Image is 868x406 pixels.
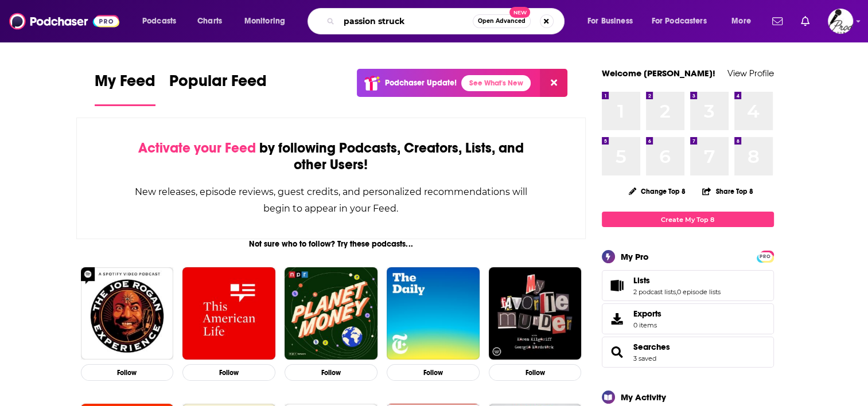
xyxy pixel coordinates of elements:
[602,303,774,334] a: Exports
[95,71,155,97] span: My Feed
[134,12,191,30] button: open menu
[633,321,661,329] span: 0 items
[182,267,275,360] img: This American Life
[182,364,275,381] button: Follow
[142,13,176,29] span: Podcasts
[387,364,480,381] button: Follow
[768,11,787,31] a: Show notifications dropdown
[633,309,661,319] span: Exports
[169,71,267,97] span: Popular Feed
[190,12,229,30] a: Charts
[606,311,629,327] span: Exports
[633,342,670,352] a: Searches
[478,18,526,24] span: Open Advanced
[461,75,531,91] a: See What's New
[758,252,772,260] a: PRO
[579,12,647,30] button: open menu
[606,344,629,360] a: Searches
[602,270,774,301] span: Lists
[633,275,721,286] a: Lists
[758,252,772,261] span: PRO
[509,7,530,18] span: New
[676,288,677,296] span: ,
[606,278,629,294] a: Lists
[134,140,528,173] div: by following Podcasts, Creators, Lists, and other Users!
[633,354,656,362] a: 3 saved
[828,9,853,34] img: User Profile
[81,267,174,360] img: The Joe Rogan Experience
[828,9,853,34] button: Show profile menu
[385,78,457,88] p: Podchaser Update!
[677,288,721,296] a: 0 episode lists
[828,9,853,34] span: Logged in as sdonovan
[285,267,377,360] img: Planet Money
[197,13,222,29] span: Charts
[285,364,377,381] button: Follow
[81,364,174,381] button: Follow
[602,212,774,227] a: Create My Top 8
[138,139,256,157] span: Activate your Feed
[633,288,676,296] a: 2 podcast lists
[387,267,480,360] img: The Daily
[723,12,765,30] button: open menu
[652,13,707,29] span: For Podcasters
[318,8,575,34] div: Search podcasts, credits, & more...
[621,392,666,403] div: My Activity
[236,12,300,30] button: open menu
[621,251,649,262] div: My Pro
[587,13,633,29] span: For Business
[633,275,650,286] span: Lists
[622,184,693,198] button: Change Top 8
[731,13,751,29] span: More
[602,68,715,79] a: Welcome [PERSON_NAME]!
[473,14,531,28] button: Open AdvancedNew
[644,12,723,30] button: open menu
[796,11,814,31] a: Show notifications dropdown
[339,12,473,30] input: Search podcasts, credits, & more...
[702,180,753,202] button: Share Top 8
[489,267,582,360] img: My Favorite Murder with Karen Kilgariff and Georgia Hardstark
[95,71,155,106] a: My Feed
[489,364,582,381] button: Follow
[727,68,774,79] a: View Profile
[134,184,528,217] div: New releases, episode reviews, guest credits, and personalized recommendations will begin to appe...
[602,337,774,368] span: Searches
[9,10,119,32] img: Podchaser - Follow, Share and Rate Podcasts
[76,239,586,249] div: Not sure who to follow? Try these podcasts...
[169,71,267,106] a: Popular Feed
[244,13,285,29] span: Monitoring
